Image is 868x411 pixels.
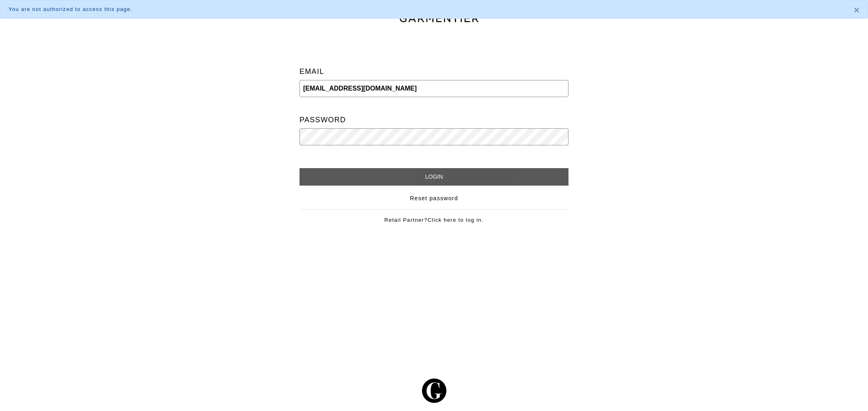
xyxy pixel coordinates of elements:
input: Login [300,168,568,186]
div: You are not authorized to access this page. [9,5,842,13]
label: Password [300,112,346,128]
div: Retail Partner? [300,209,568,224]
label: Email [300,63,324,80]
span: × [854,4,859,15]
a: Reset password [410,194,458,203]
a: Click here to log in. [428,217,484,223]
img: g-602364139e5867ba59c769ce4266a9601a3871a1516a6a4c3533f4bc45e69684.svg [422,379,446,403]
